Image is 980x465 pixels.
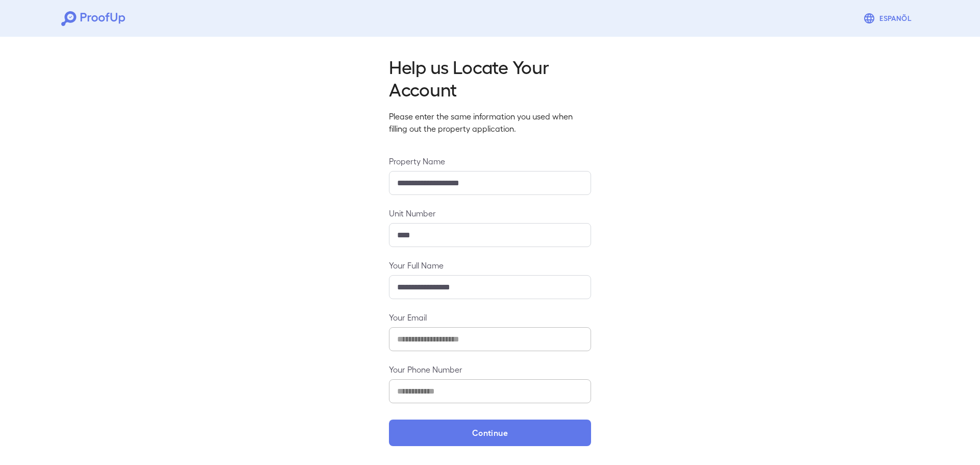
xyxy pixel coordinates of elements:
button: Continue [389,420,591,446]
label: Your Phone Number [389,363,591,375]
button: Espanõl [859,8,919,29]
p: Please enter the same information you used when filling out the property application. [389,110,591,135]
label: Unit Number [389,207,591,219]
h2: Help us Locate Your Account [389,55,591,100]
label: Property Name [389,155,591,167]
label: Your Email [389,311,591,323]
label: Your Full Name [389,259,591,271]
